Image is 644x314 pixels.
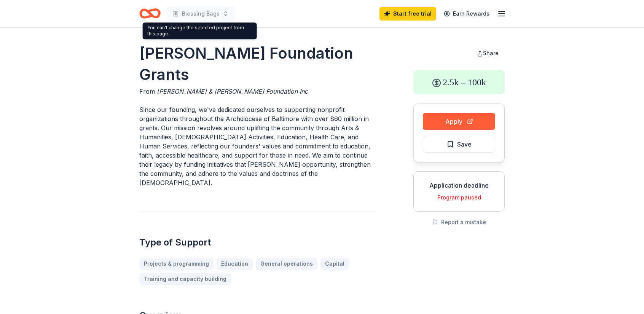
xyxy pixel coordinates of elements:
a: General operations [256,258,317,270]
a: Earn Rewards [439,7,494,21]
a: Education [217,258,253,270]
a: Home [139,5,161,22]
a: Projects & programming [139,258,214,270]
div: You can't change the selected project from this page. [143,22,257,39]
span: Share [483,50,499,56]
p: Since our founding, we've dedicated ourselves to supporting nonprofit organizations throughout th... [139,105,377,187]
button: Save [423,136,495,153]
div: Program paused [420,193,498,202]
div: Application deadline [420,181,498,190]
button: Report a mistake [432,218,486,227]
div: 2.5k – 100k [413,70,505,94]
span: Blessing Bags [182,9,220,18]
a: Training and capacity building [139,273,231,285]
span: Save [457,139,472,149]
button: Apply [423,113,495,130]
a: Start free trial [379,7,436,21]
button: Share [471,46,505,61]
button: Blessing Bags [167,6,235,21]
span: [PERSON_NAME] & [PERSON_NAME] Foundation Inc [157,88,308,95]
h1: [PERSON_NAME] Foundation Grants [139,43,377,85]
h2: Type of Support [139,236,377,249]
div: From [139,87,377,96]
a: Capital [320,258,349,270]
